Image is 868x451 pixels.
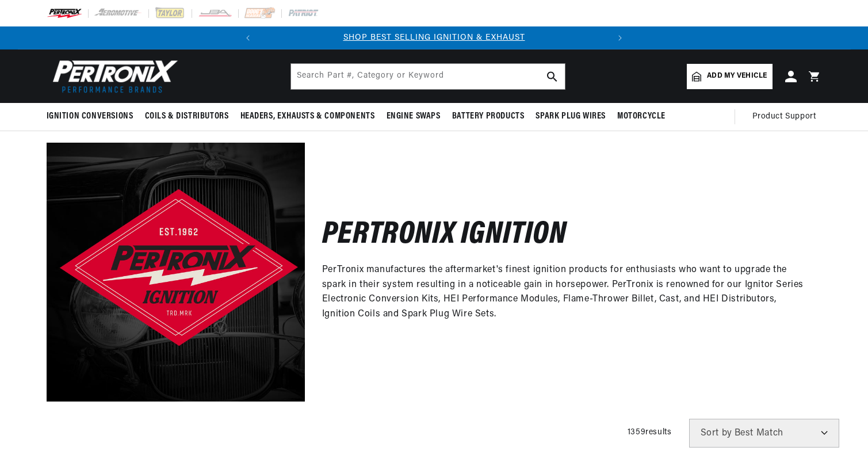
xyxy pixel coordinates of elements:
span: Spark Plug Wires [536,110,606,123]
input: Search Part #, Category or Keyword [291,64,565,89]
span: 1359 results [628,428,672,437]
div: Announcement [259,32,609,44]
span: Headers, Exhausts & Components [240,110,375,123]
summary: Spark Plug Wires [530,103,611,130]
span: Engine Swaps [387,110,441,123]
button: search button [540,64,565,89]
summary: Coils & Distributors [139,103,235,130]
button: Translation missing: en.sections.announcements.next_announcement [609,26,632,49]
div: 1 of 2 [259,32,609,44]
span: Add my vehicle [707,71,767,82]
a: Add my vehicle [687,64,772,89]
summary: Battery Products [446,103,530,130]
summary: Ignition Conversions [47,103,139,130]
slideshow-component: Translation missing: en.sections.announcements.announcement_bar [18,26,851,49]
h2: Pertronix Ignition [322,222,567,249]
summary: Motorcycle [611,103,671,130]
img: Pertronix Ignition [47,143,305,401]
span: Coils & Distributors [145,110,229,123]
button: Translation missing: en.sections.announcements.previous_announcement [236,26,259,49]
span: Motorcycle [617,110,666,123]
summary: Headers, Exhausts & Components [235,103,381,130]
span: Sort by [701,429,732,438]
p: PerTronix manufactures the aftermarket's finest ignition products for enthusiasts who want to upg... [322,263,805,322]
span: Battery Products [452,110,525,123]
summary: Product Support [752,103,822,131]
summary: Engine Swaps [381,103,446,130]
a: SHOP BEST SELLING IGNITION & EXHAUST [343,33,525,42]
img: Pertronix [47,56,179,96]
select: Sort by [689,419,839,448]
span: Product Support [752,110,816,123]
span: Ignition Conversions [47,110,133,123]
